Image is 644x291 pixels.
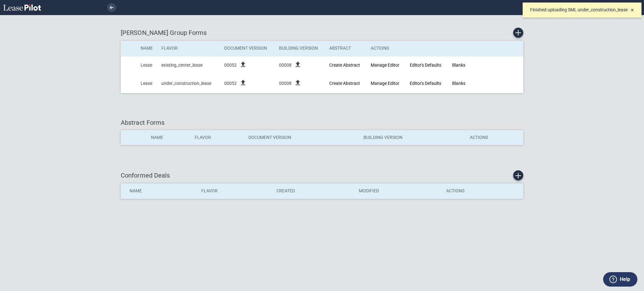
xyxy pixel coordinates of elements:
div: Conformed Deals [121,170,523,180]
a: Blanks [452,63,465,68]
a: Manage Editor [371,63,399,68]
a: Manage Editor [371,81,399,86]
th: Name [147,130,191,145]
th: Document Version [220,41,275,56]
a: Create new Abstract [329,81,360,86]
label: Help [620,275,630,283]
a: Create new Abstract [329,63,360,68]
tr: Created At: 2025-09-02T15:14:14+05:30; Updated At: 2025-09-02T15:14:14+05:30 [121,74,523,93]
label: file_upload [239,82,247,87]
label: file_upload [294,64,302,69]
th: Flavor [197,184,272,199]
div: Abstract Forms [121,118,523,127]
td: Lease [136,56,157,74]
span: 00008 [279,62,291,69]
th: Abstract [325,41,366,56]
th: Modified [354,184,442,199]
th: Building Version [359,130,465,145]
td: existing_center_lease [157,56,220,74]
th: Flavor [190,130,244,145]
i: file_upload [239,61,247,68]
a: Create new Form [513,28,523,38]
th: Actions [465,130,523,145]
span: 00052 [224,80,237,87]
th: Created [272,184,354,199]
th: Building Version [275,41,325,56]
td: Lease [136,74,157,93]
i: file_upload [294,61,302,68]
tr: Created At: 2025-09-02T15:09:21+05:30; Updated At: 2025-09-02T15:11:26+05:30 [121,56,523,74]
a: Create new conformed deal [513,170,523,180]
span: 00052 [224,62,237,69]
td: under_construction_lease [157,74,220,93]
label: file_upload [239,64,247,69]
th: Document Version [244,130,359,145]
a: Editor's Defaults [410,81,441,86]
th: Name [136,41,157,56]
th: Flavor [157,41,220,56]
th: Actions [366,41,405,56]
label: file_upload [294,82,302,87]
i: file_upload [294,79,302,86]
button: Help [603,272,637,287]
span: × [631,7,634,13]
th: Name [121,184,197,199]
a: Blanks [452,81,465,86]
div: [PERSON_NAME] Group Forms [121,28,523,38]
th: Actions [442,184,523,199]
i: file_upload [239,79,247,86]
a: Editor's Defaults [410,63,441,68]
span: Finished uploading SML under_construction_lease [530,7,628,13]
span: 00008 [279,80,291,87]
